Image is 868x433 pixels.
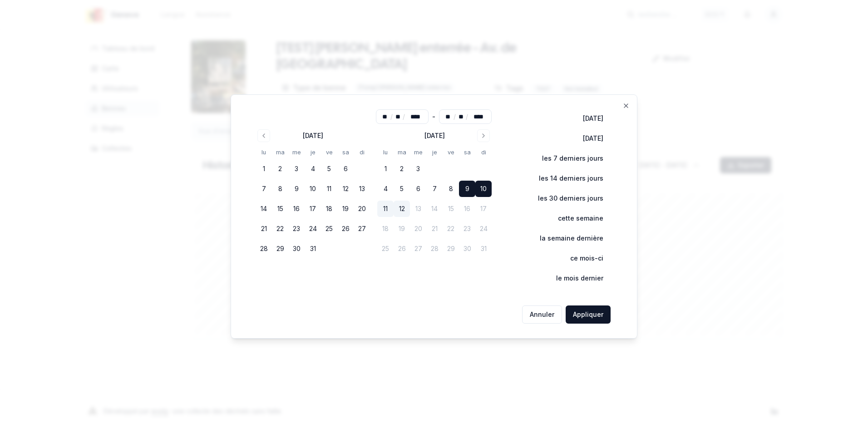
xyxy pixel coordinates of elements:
button: [DATE] [564,129,611,148]
button: 10 [475,181,492,197]
th: dimanche [354,148,370,157]
div: [DATE] [303,131,323,140]
th: jeudi [305,148,321,157]
button: 15 [272,201,288,217]
button: 5 [321,161,337,177]
span: / [403,112,405,121]
button: Go to previous month [257,129,270,142]
button: 1 [377,161,394,177]
button: 4 [377,181,394,197]
button: 6 [410,181,426,197]
th: dimanche [475,148,492,157]
button: 20 [354,201,370,217]
th: jeudi [426,148,443,157]
button: 2 [394,161,410,177]
button: la semaine dernière [521,229,611,247]
button: 9 [459,181,475,197]
button: [DATE] [564,109,611,128]
button: 5 [394,181,410,197]
button: Appliquer [566,305,611,324]
button: 25 [321,221,337,237]
button: 24 [305,221,321,237]
button: 13 [354,181,370,197]
span: / [466,112,468,121]
button: les 30 derniers jours [519,189,611,207]
span: / [454,112,456,121]
th: mercredi [410,148,426,157]
button: Go to next month [477,129,490,142]
button: 14 [256,201,272,217]
button: 7 [426,181,443,197]
button: 9 [288,181,305,197]
button: 6 [337,161,354,177]
button: 21 [256,221,272,237]
button: cette semaine [539,209,611,227]
button: 11 [321,181,337,197]
button: le mois dernier [537,269,611,287]
button: 28 [256,241,272,257]
th: lundi [377,148,394,157]
th: vendredi [443,148,459,157]
button: 4 [305,161,321,177]
button: 7 [256,181,272,197]
button: 30 [288,241,305,257]
th: mardi [272,148,288,157]
button: 19 [337,201,354,217]
button: 12 [337,181,354,197]
button: 16 [288,201,305,217]
button: les 7 derniers jours [523,149,611,167]
button: 22 [272,221,288,237]
button: les 14 derniers jours [520,169,611,187]
th: mercredi [288,148,305,157]
div: [DATE] [424,131,445,140]
button: 3 [288,161,305,177]
button: 17 [305,201,321,217]
button: ce mois-ci [551,249,611,267]
button: 26 [337,221,354,237]
span: / [390,112,393,121]
button: 8 [272,181,288,197]
button: 18 [321,201,337,217]
button: 1 [256,161,272,177]
div: - [432,109,435,124]
button: 10 [305,181,321,197]
th: lundi [256,148,272,157]
button: 29 [272,241,288,257]
th: vendredi [321,148,337,157]
button: 3 [410,161,426,177]
th: mardi [394,148,410,157]
button: 31 [305,241,321,257]
button: 8 [443,181,459,197]
button: 2 [272,161,288,177]
button: 27 [354,221,370,237]
button: 23 [288,221,305,237]
button: 12 [394,201,410,217]
th: samedi [459,148,475,157]
button: Annuler [522,305,562,324]
button: 11 [377,201,394,217]
th: samedi [337,148,354,157]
